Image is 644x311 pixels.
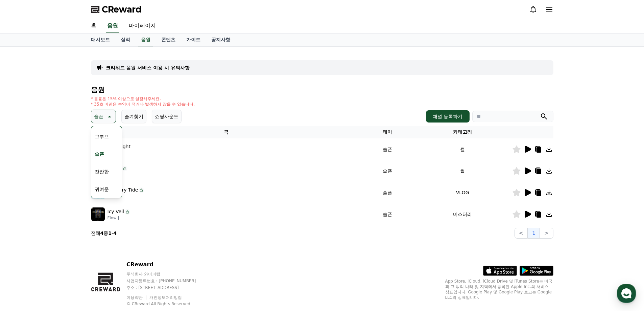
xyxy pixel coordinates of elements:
a: 설정 [87,215,130,231]
a: 마이페이지 [123,19,161,33]
td: 슬픈 [362,203,413,225]
p: © CReward All Rights Reserved. [126,301,209,307]
span: 설정 [104,225,113,230]
a: 대시보드 [86,34,115,46]
strong: 4 [113,230,117,236]
button: > [540,228,553,239]
a: 가이드 [181,34,206,46]
p: 전체 중 - [91,230,117,237]
p: Flow J [108,215,130,221]
a: CReward [91,4,142,15]
button: 잔잔한 [92,164,112,179]
button: 귀여운 [92,182,112,197]
p: 주소 : [STREET_ADDRESS] [126,285,209,290]
th: 테마 [362,126,413,138]
button: 1 [528,228,540,239]
button: 슬픈 [92,147,107,161]
th: 카테고리 [413,126,512,138]
strong: 4 [100,230,104,236]
h4: 음원 [91,86,553,93]
td: 미스터리 [413,203,512,225]
p: * 35초 미만은 수익이 적거나 발생하지 않을 수 있습니다. [91,102,195,107]
p: Flow K [108,194,144,199]
a: 실적 [115,34,136,46]
a: 개인정보처리방침 [149,295,182,300]
a: 홈 [2,215,45,231]
button: 쇼핑사운드 [152,110,182,123]
p: Icy Veil [108,208,124,215]
span: 홈 [21,225,25,230]
p: CReward [126,261,209,269]
p: App Store, iCloud, iCloud Drive 및 iTunes Store는 미국과 그 밖의 나라 및 지역에서 등록된 Apple Inc.의 서비스 상표입니다. Goo... [445,279,553,300]
p: 사업자등록번호 : [PHONE_NUMBER] [126,278,209,284]
button: 슬픈 [91,110,116,123]
a: 크리워드 음원 서비스 이용 시 유의사항 [106,64,190,71]
td: 슬픈 [362,160,413,182]
td: VLOG [413,182,512,203]
p: * 볼륨은 15% 이상으로 설정해주세요. [91,96,195,102]
a: 음원 [138,34,153,46]
p: 주식회사 와이피랩 [126,271,209,277]
a: 음원 [106,19,119,33]
span: CReward [102,4,142,15]
td: 썰 [413,138,512,160]
p: Memory Tide [108,186,138,194]
td: 썰 [413,160,512,182]
p: 슬픈 [94,112,103,121]
strong: 1 [108,230,112,236]
td: 슬픈 [362,182,413,203]
a: 이용약관 [126,295,148,300]
button: 그루브 [92,129,112,144]
td: 슬픈 [362,138,413,160]
th: 곡 [91,126,362,138]
a: 공지사항 [206,34,236,46]
span: 대화 [62,225,70,230]
a: 대화 [45,215,87,231]
p: Sad Night [108,143,130,150]
button: 채널 등록하기 [426,110,469,123]
img: music [91,207,105,221]
button: 즐겨찾기 [121,110,146,123]
button: < [515,228,528,239]
a: 홈 [86,19,102,33]
a: 콘텐츠 [156,34,181,46]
